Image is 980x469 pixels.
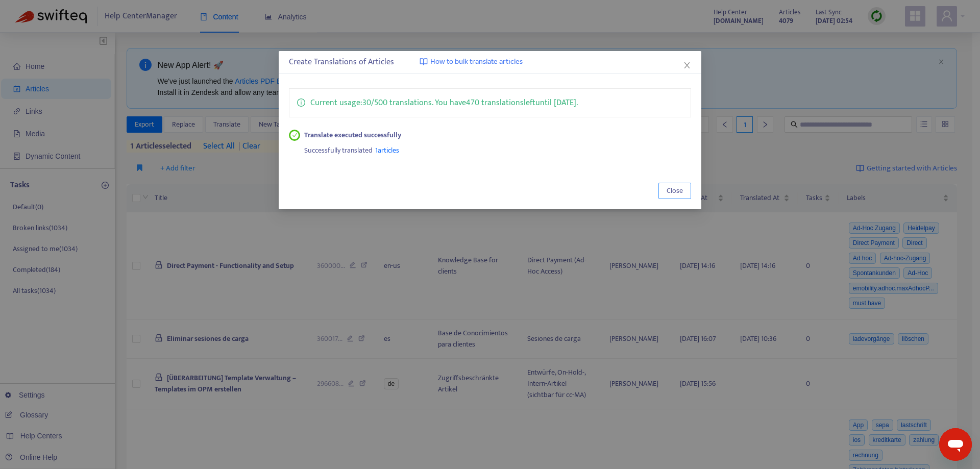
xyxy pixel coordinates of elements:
[297,96,305,107] span: info-circle
[310,96,578,109] p: Current usage: 30 / 500 translations . You have 470 translations left until [DATE] .
[430,56,523,68] span: How to bulk translate articles
[375,144,399,156] span: 1 articles
[667,185,683,196] span: Close
[289,56,691,68] div: Create Translations of Articles
[681,60,693,71] button: Close
[304,141,691,156] div: Successfully translated
[292,132,298,138] span: check
[658,183,691,199] button: Close
[939,428,972,461] iframe: Schaltfläche zum Öffnen des Messaging-Fensters
[683,61,691,69] span: close
[420,56,523,68] a: How to bulk translate articles
[420,58,428,66] img: image-link
[304,130,401,141] strong: Translate executed successfully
